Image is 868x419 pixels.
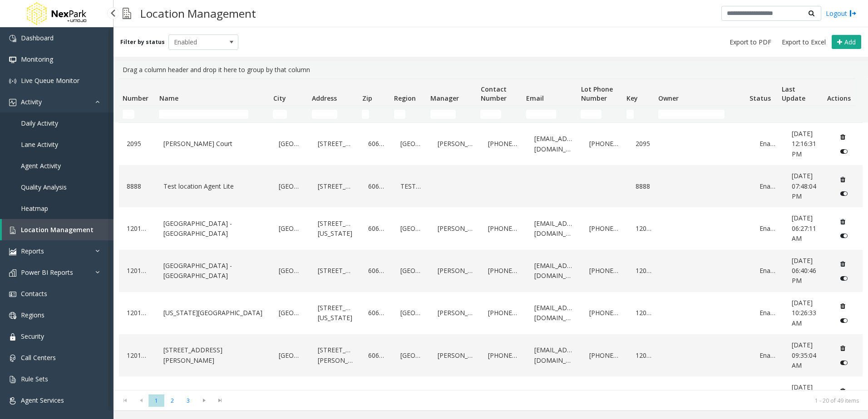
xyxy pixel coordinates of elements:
div: [GEOGRAPHIC_DATA] [276,221,305,236]
div: [EMAIL_ADDRESS][DOMAIN_NAME] [532,385,577,410]
div: [GEOGRAPHIC_DATA] [398,348,424,363]
a: Location Management [2,219,113,240]
div: [PERSON_NAME] Court [161,136,266,151]
span: Last Update [782,85,805,102]
td: Last Update Filter [778,106,823,122]
span: Rule Sets [21,375,48,383]
td: Owner Filter [655,106,746,122]
button: Delete [836,257,850,271]
div: [GEOGRAPHIC_DATA] [276,348,305,363]
div: [STREET_ADDRESS][US_STATE] [316,301,355,326]
div: 60601 [366,306,387,320]
button: Add [832,35,861,49]
span: Key [626,94,638,102]
div: [PERSON_NAME] [435,306,475,320]
input: Lot Phone Number Filter [581,110,602,119]
div: Enabled [757,348,779,363]
button: Disable [836,229,853,243]
span: Lane Activity [21,140,58,149]
div: 120101 [633,263,655,278]
div: 8888 [124,179,150,194]
div: [EMAIL_ADDRESS][DOMAIN_NAME] [532,216,577,241]
div: [PHONE_NUMBER] [486,348,521,363]
div: 1201002 [124,221,150,236]
div: [EMAIL_ADDRESS][DOMAIN_NAME] [532,343,577,368]
div: [GEOGRAPHIC_DATA] - [GEOGRAPHIC_DATA] [161,216,266,241]
div: [GEOGRAPHIC_DATA] [398,306,424,320]
span: [DATE] 10:26:33 AM [792,298,816,327]
span: [DATE] 03:11:35 PM [792,383,816,412]
input: Region Filter [394,110,406,119]
span: Call Centers [21,353,56,362]
span: Activity [21,97,42,106]
input: Zip Filter [362,110,369,119]
div: Drag a column header and drop it here to group by that column [119,61,863,78]
div: Enabled [757,179,779,194]
div: 2095 [633,136,655,151]
span: Agent Activity [21,161,61,170]
span: Live Queue Monitor [21,76,79,85]
div: [PHONE_NUMBER] [587,221,622,236]
span: Power BI Reports [21,268,73,277]
span: Contact Number [481,85,507,102]
div: 120102 [633,306,655,320]
div: [PERSON_NAME] [435,263,475,278]
img: 'icon' [9,35,16,42]
span: Location Management [21,225,94,234]
div: 60611 [366,263,387,278]
input: Owner Filter [658,110,725,119]
span: Email [526,94,544,102]
td: Actions Filter [824,106,855,122]
td: Number Filter [119,106,155,122]
div: 120103 [633,348,655,363]
span: Address [312,94,337,102]
div: [PHONE_NUMBER] [486,136,521,151]
td: Manager Filter [427,106,477,122]
label: Filter by status [120,38,165,46]
span: Manager [430,94,459,102]
a: Logout [826,9,857,18]
div: 1201003 [124,263,150,278]
div: [PHONE_NUMBER] [486,221,521,236]
div: [EMAIL_ADDRESS][DOMAIN_NAME] [532,301,577,326]
span: Go to the next page [198,397,210,404]
div: [PHONE_NUMBER] [486,263,521,278]
span: Region [394,94,416,102]
span: Zip [362,94,372,102]
div: [GEOGRAPHIC_DATA] [276,136,305,151]
div: [GEOGRAPHIC_DATA] [276,179,305,194]
div: 60615 [366,136,387,151]
div: [PHONE_NUMBER] [587,348,622,363]
button: Delete [836,172,850,186]
input: Address Filter [312,110,337,119]
span: Monitoring [21,55,53,63]
td: Region Filter [390,106,427,122]
button: Disable [836,313,853,327]
div: 1201024 [124,306,150,320]
div: [STREET_ADDRESS] [316,179,355,194]
div: 60606 [366,348,387,363]
div: [GEOGRAPHIC_DATA] [276,263,305,278]
kendo-pager-info: 1 - 20 of 49 items [233,397,859,404]
div: [EMAIL_ADDRESS][DOMAIN_NAME] [532,132,577,156]
span: Quality Analysis [21,183,67,191]
span: [DATE] 06:40:46 PM [792,256,816,285]
th: Status [746,79,778,106]
div: [STREET_ADDRESS] [316,263,355,278]
button: Delete [836,130,850,144]
img: 'icon' [9,269,16,277]
div: [GEOGRAPHIC_DATA] - [GEOGRAPHIC_DATA] [161,258,266,283]
button: Export to Excel [778,36,829,49]
div: [PERSON_NAME] [435,221,475,236]
div: [PHONE_NUMBER] [587,306,622,320]
input: Number Filter [123,110,134,119]
button: Disable [836,186,853,201]
span: Add [844,38,856,46]
button: Delete [836,383,850,398]
div: 2095 [124,136,150,151]
div: [STREET_ADDRESS][PERSON_NAME] [316,343,355,368]
div: Enabled [757,306,779,320]
span: Go to the last page [214,397,226,404]
button: Disable [836,356,853,370]
span: Regions [21,311,44,319]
